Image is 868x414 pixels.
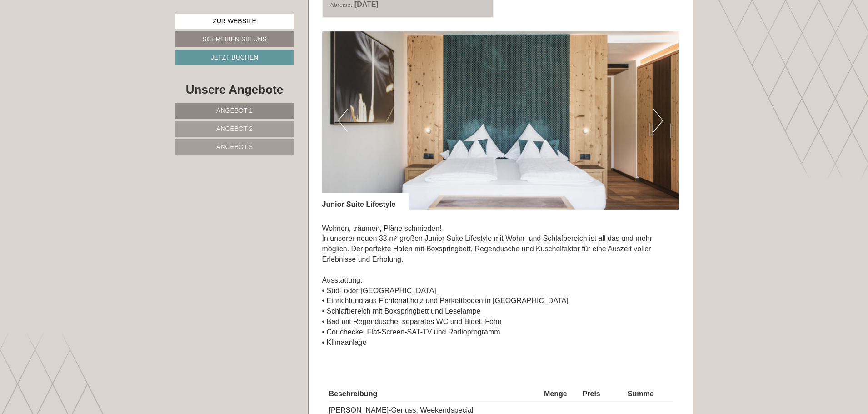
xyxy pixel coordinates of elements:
[175,14,294,29] a: Zur Website
[579,387,624,401] th: Preis
[540,387,579,401] th: Menge
[175,31,294,47] a: Schreiben Sie uns
[330,1,353,8] small: Abreise:
[322,193,409,210] div: Junior Suite Lifestyle
[175,81,294,98] div: Unsere Angebote
[216,107,253,114] span: Angebot 1
[624,387,672,401] th: Summe
[216,125,253,132] span: Angebot 2
[354,0,379,8] b: [DATE]
[322,224,679,348] p: Wohnen, träumen, Pläne schmieden! In unserer neuen 33 m² großen Junior Suite Lifestyle mit Wohn- ...
[322,31,679,210] img: image
[329,387,541,401] th: Beschreibung
[216,143,253,150] span: Angebot 3
[653,109,663,132] button: Next
[338,109,348,132] button: Previous
[175,50,294,65] a: Jetzt buchen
